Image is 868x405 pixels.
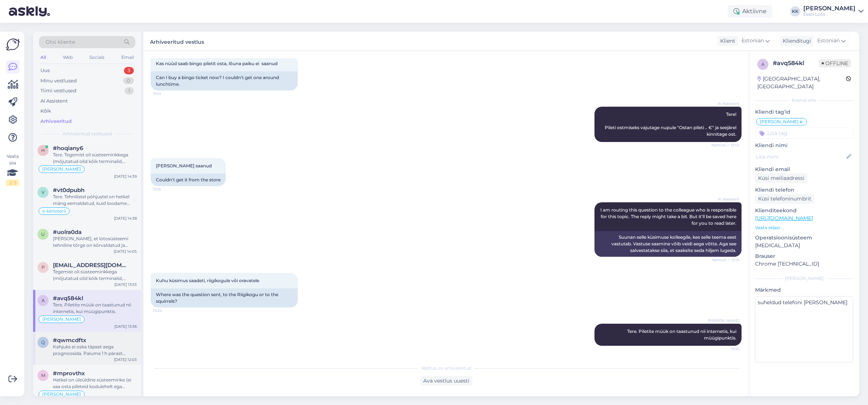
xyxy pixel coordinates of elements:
span: Estonian [817,37,840,45]
div: Uus [40,67,50,74]
span: 13:26 [153,308,181,313]
span: [PERSON_NAME] [42,167,81,171]
input: Lisa tag [755,128,853,139]
span: Kuhu küsimus saadeti, riigikogule või oravatele [156,278,259,283]
span: paavo.lillevalja@mail.ee [53,262,129,269]
span: 13:36 [712,346,739,352]
span: [PERSON_NAME] [42,317,81,321]
p: Märkmed [755,286,853,294]
p: [MEDICAL_DATA] [755,242,853,249]
span: [PERSON_NAME] [760,120,799,124]
div: Eesti Loto [803,11,856,17]
p: Kliendi nimi [755,142,853,149]
span: u [41,231,45,237]
span: a [42,298,45,303]
div: Tere. Piletite müük on taastunud nii internetis, kui müügipunktis. [53,302,137,315]
div: Ava vestlus uuesti [420,376,472,386]
span: #hoqiany6 [53,145,83,152]
div: Küsi meiliaadressi [755,173,807,183]
div: All [39,53,47,62]
div: Küsi telefoninumbrit [755,194,814,204]
span: m [41,373,45,378]
div: Email [120,53,135,62]
div: Tiimi vestlused [40,87,76,95]
img: Askly Logo [6,38,20,51]
span: #uolra0da [53,229,82,235]
span: 13:14 [153,91,181,96]
span: AI Assistent [712,101,739,106]
p: Kliendi tag'id [755,108,853,116]
span: Nähtud ✓ 13:15 [712,257,739,263]
div: 3 [124,67,134,74]
span: Arhiveeritud vestlused [62,131,112,137]
div: KK [790,6,800,17]
div: Aktiivne [728,5,772,18]
div: Socials [88,53,106,62]
span: q [41,340,45,345]
div: [GEOGRAPHIC_DATA], [GEOGRAPHIC_DATA] [757,75,846,90]
div: Kahjuks ei oska täpset aega prognoosida. Palume 1 h pärast uuesti proovida. [53,344,137,357]
p: Chrome [TECHNICAL_ID] [755,260,853,268]
div: Hetkel on üleüldine süsteemirike (ei saa osta pileteid kodulehelt ega müügipunktidest. Tegeleme p... [53,377,137,390]
div: Vaata siia [6,153,19,186]
div: Web [61,53,74,62]
span: #mprovthx [53,370,85,377]
div: Minu vestlused [40,77,77,85]
span: #vt0dpubh [53,187,85,193]
span: #avq584kl [53,295,83,302]
div: Arhiveeritud [40,118,72,125]
div: [DATE] 13:53 [114,282,137,287]
span: Tere. Piletite müük on taastunud nii internetis, kui müügipunktis. [627,328,737,341]
span: Estonian [742,37,764,45]
span: [PERSON_NAME] saanud [156,163,212,168]
p: Kliendi email [755,166,853,173]
div: [DATE] 14:05 [114,249,137,254]
p: Brauser [755,252,853,260]
div: # avq584kl [773,59,819,68]
p: Kliendi telefon [755,186,853,194]
div: Tere. Tegemist oli süsteemirikkega (mõjutatud olid kõik terminalid, koduleht ja loto taustsüsteem... [53,152,137,165]
span: 13:15 [153,186,181,192]
span: v [42,189,44,195]
div: [PERSON_NAME] [755,275,853,282]
span: Vestlus on arhiveeritud [421,365,471,372]
span: a [761,61,765,67]
span: [PERSON_NAME] [708,318,739,323]
span: h [41,148,45,153]
input: Lisa nimi [756,153,845,161]
div: [DATE] 13:36 [114,324,137,329]
div: Where was the question sent, to the Riigikogu or to the squirrels? [151,288,298,308]
div: [DATE] 14:38 [114,216,137,221]
span: Offline [819,59,851,67]
span: e-kiirloterii [42,209,66,213]
div: Suunan selle küsimuse kolleegile, kes selle teema eest vastutab. Vastuse saamine võib veidi aega ... [594,231,742,257]
div: [DATE] 14:39 [114,174,137,179]
div: [PERSON_NAME], et lotosüsteemi tehniline tõrge on kõrvaldatud ja lotopiletite müük on taas võimal... [53,235,137,249]
span: Kas nüůd saab bingo piletit osta, lõuna paiku ei saanud [156,61,278,66]
div: [DATE] 12:03 [114,357,137,362]
p: Klienditeekond [755,207,853,214]
div: Klient [717,37,735,45]
span: I am routing this question to the colleague who is responsible for this topic. The reply might ta... [600,207,737,226]
div: Tegemist oli süsteemirikkega (mõjutatud olid kõik terminalid, koduleht ja loto taustsüsteemid). K... [53,269,137,282]
div: [PERSON_NAME] [803,6,856,11]
div: Klienditugi [780,37,811,45]
span: p [42,264,45,270]
label: Arhiveeritud vestlus [150,36,204,46]
div: Tere. Tehnilistel põhjustel on hetkel mäng eemaldatud, kuid loodame peagi mängu tagasi e-kiirlote... [53,193,137,207]
a: [PERSON_NAME]Eesti Loto [803,6,864,17]
p: Vaata edasi ... [755,224,853,231]
div: Kõik [40,107,51,115]
p: Operatsioonisüsteem [755,234,853,242]
a: [URL][DOMAIN_NAME] [755,215,813,221]
span: Nähtud ✓ 13:14 [711,142,739,148]
div: 0 [123,77,134,85]
div: Can I buy a bingo ticket now? I couldn't get one around lunchtime. [151,71,298,90]
div: AI Assistent [40,97,68,105]
div: 1 [125,87,134,95]
span: [PERSON_NAME] [42,392,81,397]
span: #qwmcdftx [53,337,86,344]
div: Couldn't get it from the store [151,174,226,186]
span: AI Assistent [712,196,739,202]
span: Otsi kliente [46,38,75,46]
